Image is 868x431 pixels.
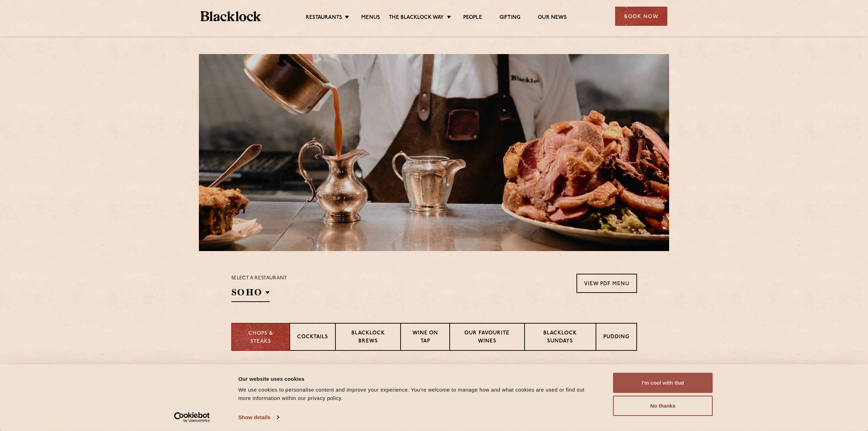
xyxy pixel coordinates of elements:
h2: SOHO [231,286,270,302]
div: Our website uses cookies [238,375,597,383]
div: Book Now [615,7,667,26]
a: Usercentrics Cookiebot - opens in a new window [162,412,223,423]
button: No thanks [613,396,713,416]
a: View PDF Menu [576,274,637,293]
a: The Blacklock Way [389,14,444,22]
p: Blacklock Brews [343,330,394,346]
p: Wine on Tap [408,330,442,346]
p: Pudding [603,333,629,342]
a: Show details [238,412,279,423]
p: Blacklock Sundays [532,330,588,346]
button: I'm cool with that [613,373,713,393]
div: We use cookies to personalise content and improve your experience. You're welcome to manage how a... [238,386,597,402]
a: People [463,14,482,22]
p: Our favourite wines [457,330,517,346]
a: Our News [538,14,567,22]
p: Chops & Steaks [239,330,282,346]
p: Select a restaurant [231,274,287,283]
a: Restaurants [306,14,342,22]
a: Menus [361,14,380,22]
a: Gifting [499,14,520,22]
p: Cocktails [297,333,328,342]
img: BL_Textured_Logo-footer-cropped.svg [201,11,261,21]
